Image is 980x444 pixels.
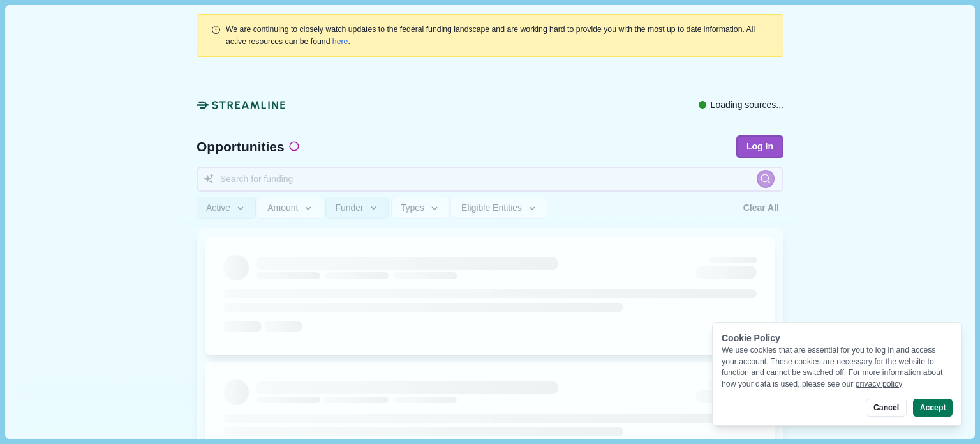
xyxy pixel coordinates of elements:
span: Loading sources... [711,98,783,112]
button: Cancel [866,399,906,417]
span: Cookie Policy [722,333,780,343]
button: Funder [325,197,389,219]
a: privacy policy [856,379,903,388]
span: Eligible Entities [461,203,522,213]
span: Opportunities [197,140,285,153]
button: Active [197,197,256,219]
button: Types [391,197,450,219]
button: Eligible Entities [452,197,547,219]
span: Types [401,203,424,213]
input: Search for funding [197,167,783,192]
button: Clear All [739,197,783,219]
a: here [332,37,348,46]
span: Active [206,203,230,213]
span: Amount [267,203,298,213]
div: . [226,24,769,47]
span: We are continuing to closely watch updates to the federal funding landscape and are working hard ... [226,25,755,45]
button: Amount [258,197,323,219]
button: Log In [736,135,783,158]
span: Funder [335,203,363,213]
button: Accept [913,399,953,417]
div: We use cookies that are essential for you to log in and access your account. These cookies are ne... [722,345,953,390]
